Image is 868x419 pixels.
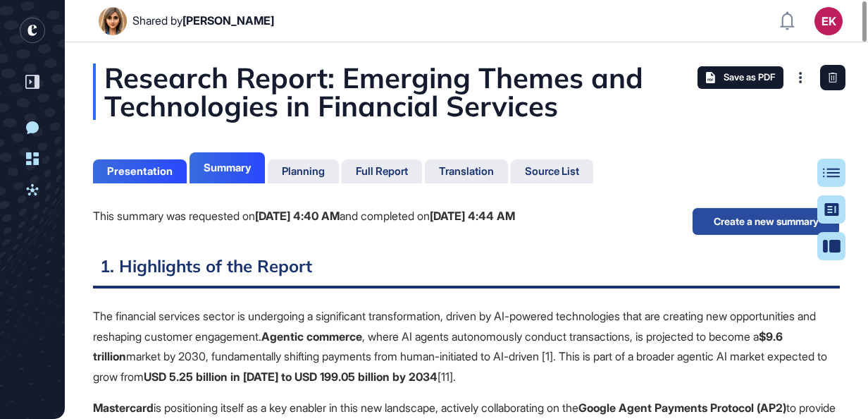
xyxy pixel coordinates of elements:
div: Presentation [107,165,173,178]
b: Agentic commerce [261,329,362,344]
span: [PERSON_NAME] [182,13,274,28]
div: Summary [204,162,251,174]
span: Save as PDF [724,72,775,83]
b: [DATE] 4:40 AM [255,209,340,223]
div: Research Report: Emerging Themes and Technologies in Financial Services [93,63,840,120]
div: Translation [439,165,494,178]
div: Source List [525,165,579,178]
div: This summary was requested on and completed on [93,207,515,226]
div: entrapeer-logo [20,18,45,43]
div: Full Report [356,165,408,178]
b: USD 5.25 billion in [DATE] to USD 199.05 billion by 2034 [144,370,438,384]
div: Planning [282,165,325,178]
b: Mastercard [93,401,154,415]
b: [DATE] 4:44 AM [430,209,515,223]
h2: 1. Highlights of the Report [93,254,840,289]
button: Create a new summary [692,207,840,236]
button: EK [814,7,843,35]
p: The financial services sector is undergoing a significant transformation, driven by AI-powered te... [93,306,840,387]
img: User Image [99,7,127,35]
div: Shared by [132,14,274,28]
b: Google Agent Payments Protocol (AP2) [578,401,786,415]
